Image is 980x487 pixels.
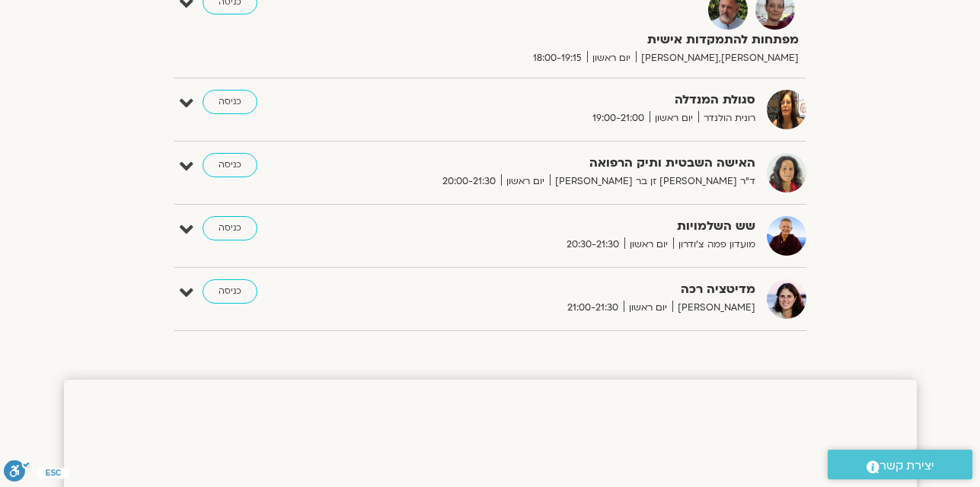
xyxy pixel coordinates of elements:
[203,279,257,304] a: כניסה
[698,110,755,126] span: רונית הולנדר
[562,300,624,316] span: 21:00-21:30
[587,50,636,66] span: יום ראשון
[673,237,755,253] span: מועדון פמה צ'ודרון
[636,50,799,66] span: [PERSON_NAME],[PERSON_NAME]
[624,300,672,316] span: יום ראשון
[650,110,698,126] span: יום ראשון
[879,456,934,476] span: יצירת קשר
[382,279,755,300] strong: מדיטציה רכה
[561,237,624,253] span: 20:30-21:30
[437,173,501,189] span: 20:00-21:30
[624,237,673,253] span: יום ראשון
[382,153,755,173] strong: האישה השבטית ותיק הרפואה
[382,216,755,237] strong: שש השלמויות
[672,300,755,316] span: [PERSON_NAME]
[828,450,972,479] a: יצירת קשר
[528,50,587,66] span: 18:00-19:15
[382,90,755,110] strong: סגולת המנדלה
[587,110,650,126] span: 19:00-21:00
[426,30,799,50] strong: מפתחות להתמקדות אישית
[203,216,257,240] a: כניסה
[550,173,755,189] span: ד״ר [PERSON_NAME] זן בר [PERSON_NAME]
[203,90,257,114] a: כניסה
[501,173,550,189] span: יום ראשון
[203,153,257,177] a: כניסה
